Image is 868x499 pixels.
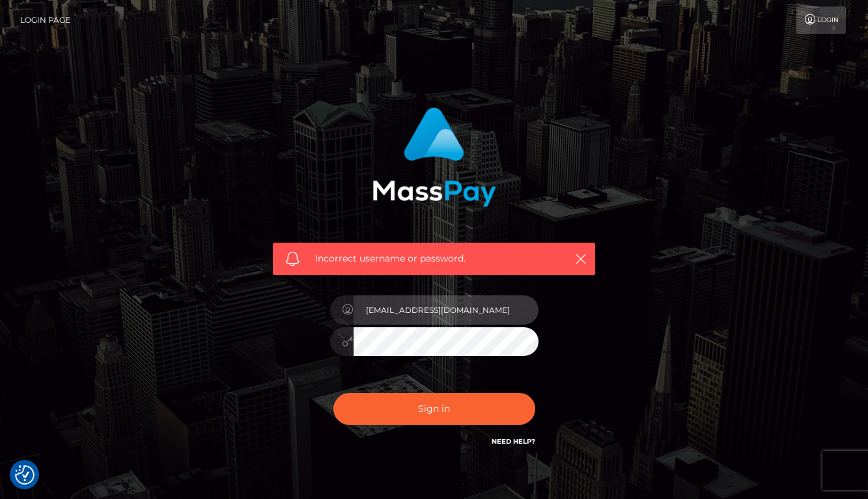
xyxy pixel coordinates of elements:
[15,465,35,485] button: Consent Preferences
[492,437,535,446] a: Need Help?
[315,252,553,265] span: Incorrect username or password.
[333,393,535,425] button: Sign in
[372,107,496,207] img: MassPay Login
[15,465,35,485] img: Revisit consent button
[20,7,70,34] a: Login Page
[796,7,846,34] a: Login
[354,295,539,325] input: Username...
